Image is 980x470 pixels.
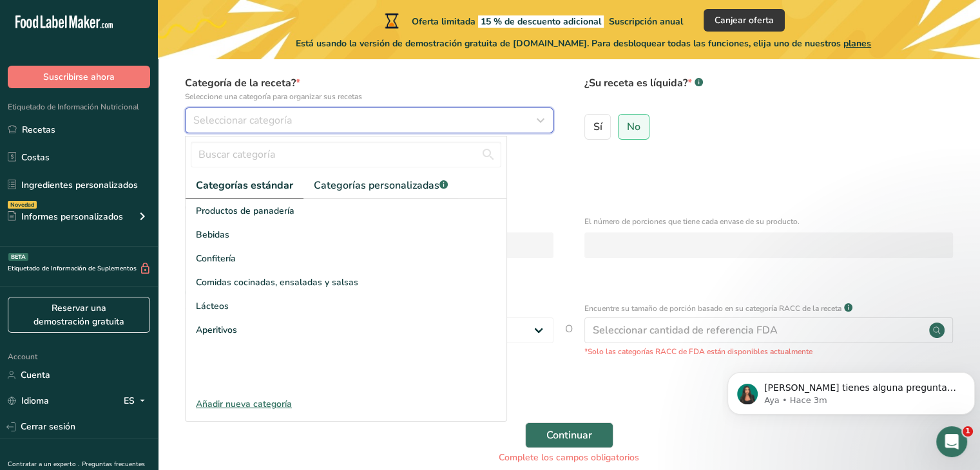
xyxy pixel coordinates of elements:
div: BETA [8,253,28,261]
div: Complete los campos obligatorios [186,451,952,464]
span: Lácteos [196,299,229,313]
iframe: Intercom live chat [936,426,967,457]
a: Reservar una demostración gratuita [8,297,150,333]
p: Encuentre su tamaño de porción basado en su categoría RACC de la receta [584,303,841,314]
span: 1 [963,426,973,437]
p: Seleccione una categoría para organizar sus recetas [185,91,553,102]
a: Idioma [8,390,49,412]
p: *Solo las categorías RACC de FDA están disponibles actualmente [584,346,953,357]
div: ES [124,393,150,409]
div: Informes personalizados [8,210,123,223]
span: Canjear oferta [715,14,774,27]
span: Aperitivos [196,323,237,337]
span: Comidas cocinadas, ensaladas y salsas [196,276,358,289]
div: Oferta limitada [382,13,683,28]
span: Suscripción anual [609,15,683,28]
span: Confitería [196,252,236,265]
span: Sí [593,120,602,133]
span: Categorías personalizadas [314,178,448,193]
a: Contratar a un experto . [8,460,79,469]
div: Añadir nueva categoría [186,397,506,411]
input: Buscar categoría [191,142,501,167]
label: Categoría de la receta? [185,75,553,102]
span: O [565,321,573,357]
button: Suscribirse ahora [8,66,150,88]
div: Seleccionar cantidad de referencia FDA [593,323,778,338]
span: Continuar [546,428,592,443]
button: Canjear oferta [704,9,785,32]
iframe: Intercom notifications mensaje [722,345,980,435]
span: Suscribirse ahora [43,70,115,84]
span: 15 % de descuento adicional [478,15,604,28]
span: No [627,120,640,133]
p: El número de porciones que tiene cada envase de su producto. [584,216,953,227]
span: Está usando la versión de demostración gratuita de [DOMAIN_NAME]. Para desbloquear todas las func... [296,37,871,50]
label: ¿Su receta es líquida? [584,75,953,109]
span: Seleccionar categoría [193,113,292,128]
span: Categorías estándar [196,178,293,193]
span: planes [843,37,871,50]
button: Seleccionar categoría [185,108,553,133]
span: Productos de panadería [196,204,294,218]
span: Bebidas [196,228,229,241]
div: Novedad [8,201,37,209]
button: Continuar [525,422,613,448]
